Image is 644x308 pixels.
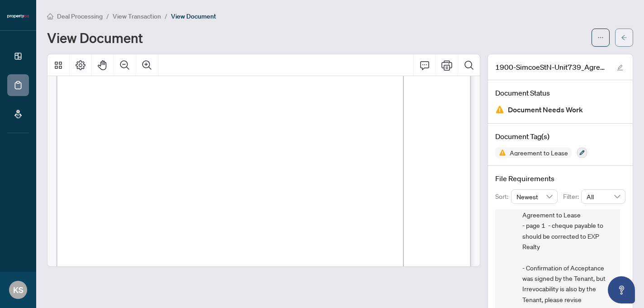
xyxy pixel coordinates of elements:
img: Document Status [495,105,504,114]
button: Open asap [608,276,635,303]
li: / [165,11,167,21]
span: View Document [171,12,216,20]
p: Sort: [495,192,511,202]
span: KS [13,284,24,296]
span: Newest [516,190,553,203]
span: home [47,13,53,19]
span: arrow-left [621,34,627,41]
span: edit [617,64,623,71]
span: Deal Processing [57,12,103,20]
span: Agreement to Lease [506,149,572,156]
span: ellipsis [597,34,604,41]
span: View Transaction [113,12,161,20]
p: Filter: [563,192,581,202]
span: All [587,190,620,203]
h1: View Document [47,30,143,45]
h4: Document Tag(s) [495,131,625,142]
h4: Document Status [495,87,625,98]
span: Document Needs Work [508,104,583,116]
li: / [106,11,109,21]
span: 1900-SimcoeStN-Unit739_Agreement-to-Lease.pdf [495,62,608,72]
img: Status Icon [495,147,506,158]
h4: File Requirements [495,173,625,184]
img: logo [7,14,29,19]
